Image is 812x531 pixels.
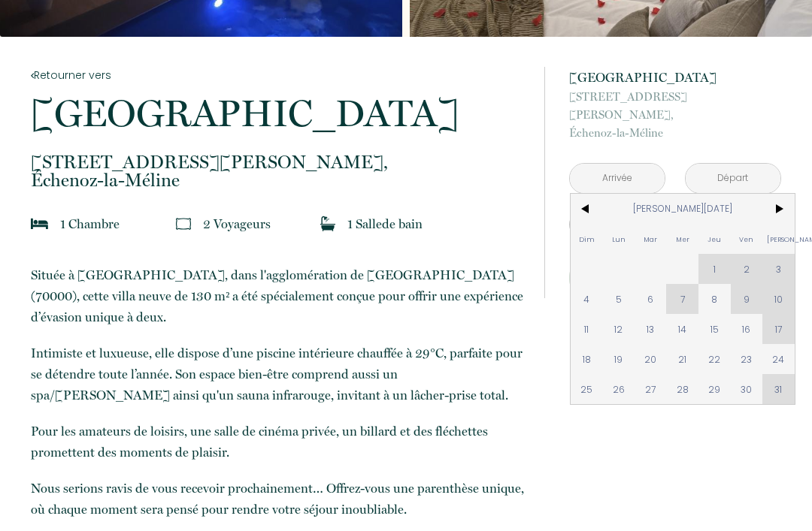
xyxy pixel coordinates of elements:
[571,314,603,344] span: 11
[731,314,763,344] span: 16
[570,164,665,193] input: Arrivée
[347,213,423,234] p: 1 Salle de bain
[31,153,524,171] span: [STREET_ADDRESS][PERSON_NAME],
[31,153,524,189] p: Échenoz-la-Méline
[635,344,667,374] span: 20
[265,216,271,231] span: s
[731,344,763,374] span: 23
[698,344,731,374] span: 22
[698,284,731,314] span: 8
[60,213,120,234] p: 1 Chambre
[635,314,667,344] span: 13
[203,213,271,234] p: 2 Voyageur
[666,314,698,344] span: 14
[762,194,795,224] span: >
[571,284,603,314] span: 4
[635,374,667,404] span: 27
[698,374,731,404] span: 29
[698,224,731,254] span: Jeu
[571,194,603,224] span: <
[569,88,781,124] span: [STREET_ADDRESS][PERSON_NAME],
[666,374,698,404] span: 28
[602,224,635,254] span: Lun
[602,314,635,344] span: 12
[602,284,635,314] span: 5
[31,264,524,327] p: Située à [GEOGRAPHIC_DATA], dans l'agglomération de [GEOGRAPHIC_DATA] (70000), cette villa neuve ...
[602,344,635,374] span: 19
[31,95,524,132] p: [GEOGRAPHIC_DATA]
[31,421,524,463] p: Pour les amateurs de loisirs, une salle de cinéma privée, un billard et des fléchettes promettent...
[31,478,524,520] p: Nous serions ravis de vous recevoir prochainement… Offrez-vous une parenthèse unique, où chaque m...
[571,344,603,374] span: 18
[666,344,698,374] span: 21
[731,374,763,404] span: 30
[31,67,524,83] a: Retourner vers
[569,67,781,88] p: [GEOGRAPHIC_DATA]
[666,224,698,254] span: Mer
[698,314,731,344] span: 15
[31,342,524,406] p: Intimiste et luxueuse, elle dispose d’une piscine intérieure chauffée à 29°C, parfaite pour se dé...
[571,224,603,254] span: Dim
[635,224,667,254] span: Mar
[686,164,780,193] input: Départ
[569,258,781,298] button: Réserver
[571,374,603,404] span: 25
[635,284,667,314] span: 6
[176,216,191,231] img: guests
[731,224,763,254] span: Ven
[762,224,795,254] span: [PERSON_NAME]
[569,88,781,142] p: Échenoz-la-Méline
[762,344,795,374] span: 24
[602,194,762,224] span: [PERSON_NAME][DATE]
[602,374,635,404] span: 26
